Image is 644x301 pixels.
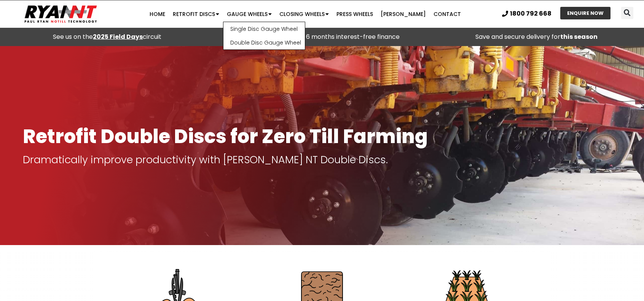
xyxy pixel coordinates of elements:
a: Home [146,6,169,22]
a: [PERSON_NAME] [377,6,430,22]
h1: Retrofit Double Discs for Zero Till Farming [23,126,621,147]
img: Ryan NT logo [23,2,99,26]
nav: Menu [125,6,486,22]
a: ENQUIRE NOW [560,7,611,19]
p: Dramatically improve productivity with [PERSON_NAME] NT Double Discs. [23,154,621,165]
div: Search [621,7,633,19]
a: 1800 792 668 [502,11,552,17]
a: Double Disc Gauge Wheel [223,36,305,49]
p: Buy Now Pay Later – 6 months interest-free finance [218,32,426,42]
a: 2025 Field Days [93,32,143,41]
span: ENQUIRE NOW [567,11,604,16]
a: Closing Wheels [276,6,333,22]
div: See us on the circuit [4,32,211,42]
a: Single Disc Gauge Wheel [223,22,305,36]
ul: Gauge Wheels [223,22,305,50]
a: Retrofit Discs [169,6,223,22]
a: Press Wheels [333,6,377,22]
p: Save and secure delivery for [433,32,640,42]
span: 1800 792 668 [510,11,552,17]
a: Gauge Wheels [223,6,276,22]
a: Contact [430,6,465,22]
strong: this season [560,32,598,41]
